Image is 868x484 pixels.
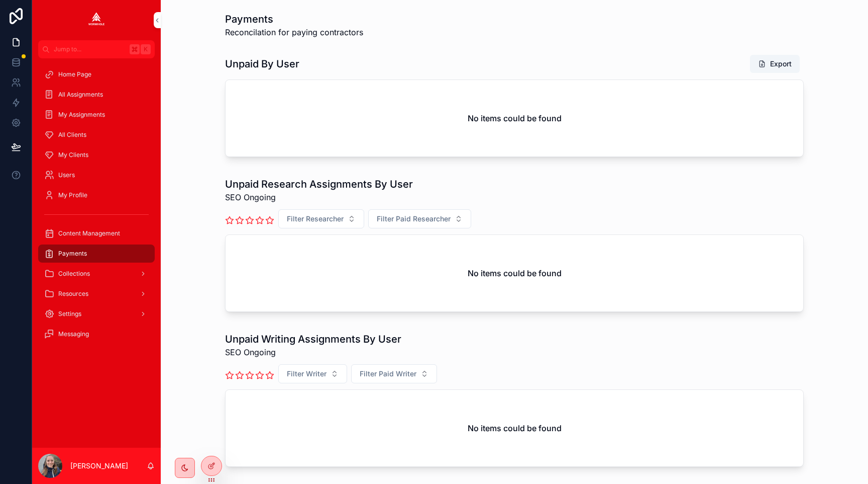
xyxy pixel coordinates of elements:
[58,131,86,139] span: All Clients
[38,146,155,164] a: My Clients
[58,191,87,199] span: My Profile
[38,285,155,303] a: Resources
[54,45,126,53] span: Jump to...
[225,26,363,38] span: Reconcilation for paying contractors
[278,364,347,383] button: Select Button
[58,111,105,119] span: My Assignments
[287,214,344,224] span: Filter Researcher
[142,45,150,53] span: K
[38,106,155,124] a: My Assignments
[58,270,90,278] span: Collections
[38,224,155,243] a: Content Management
[58,290,88,298] span: Resources
[38,126,155,144] a: All Clients
[38,166,155,184] a: Users
[360,369,416,379] span: Filter Paid Writer
[58,91,103,99] span: All Assignments
[38,86,155,104] a: All Assignments
[58,330,89,338] span: Messaging
[225,57,299,71] h1: Unpaid By User
[225,332,401,346] h1: Unpaid Writing Assignments By User
[368,209,471,228] button: Select Button
[225,346,401,358] span: SEO Ongoing
[351,364,437,383] button: Select Button
[225,191,413,203] span: SEO Ongoing
[38,40,155,58] button: Jump to...K
[58,151,88,159] span: My Clients
[58,70,91,78] span: Home Page
[287,369,327,379] span: Filter Writer
[377,214,451,224] span: Filter Paid Researcher
[70,461,128,471] p: [PERSON_NAME]
[278,209,364,228] button: Select Button
[225,12,363,26] h1: Payments
[225,177,413,191] h1: Unpaid Research Assignments By User
[468,422,562,434] h2: No items could be found
[32,58,161,356] div: scrollable content
[38,265,155,283] a: Collections
[58,229,120,237] span: Content Management
[38,65,155,84] a: Home Page
[58,250,87,258] span: Payments
[468,112,562,124] h2: No items could be found
[38,325,155,343] a: Messaging
[88,12,104,28] img: App logo
[58,310,81,318] span: Settings
[38,245,155,263] a: Payments
[58,171,75,179] span: Users
[38,305,155,323] a: Settings
[38,186,155,204] a: My Profile
[468,267,562,279] h2: No items could be found
[750,55,800,73] button: Export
